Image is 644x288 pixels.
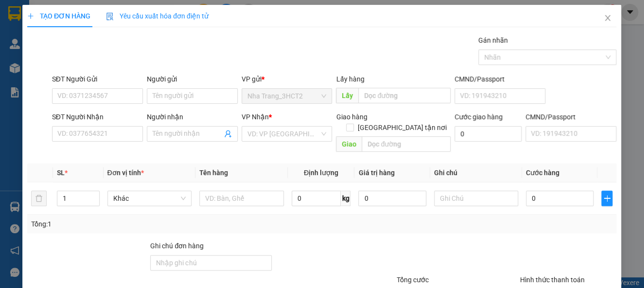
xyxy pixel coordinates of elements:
[60,14,96,60] b: Gửi khách hàng
[397,276,429,284] span: Tổng cước
[113,191,186,206] span: Khác
[199,169,228,176] span: Tên hàng
[57,169,65,176] span: SL
[82,46,134,58] li: (c) 2017
[594,5,622,32] button: Close
[224,130,232,138] span: user-add
[147,74,238,84] div: Người gửi
[526,169,559,176] span: Cước hàng
[454,74,545,84] div: CMND/Passport
[27,12,90,20] span: TẠO ĐƠN HÀNG
[520,276,585,284] label: Hình thức thanh toán
[31,191,47,206] button: delete
[12,63,53,125] b: Phương Nam Express
[336,75,365,83] span: Lấy hàng
[151,255,272,271] input: Ghi chú đơn hàng
[242,113,269,121] span: VP Nhận
[602,194,612,202] span: plus
[106,12,209,20] span: Yêu cầu xuất hóa đơn điện tử
[247,89,327,103] span: Nha Trang_3HCT2
[434,191,519,206] input: Ghi Chú
[354,122,451,133] span: [GEOGRAPHIC_DATA] tận nơi
[526,112,617,122] div: CMND/Passport
[147,112,238,122] div: Người nhận
[454,113,503,121] label: Cước giao hàng
[304,169,338,176] span: Định lượng
[359,169,395,176] span: Giá trị hàng
[199,191,284,206] input: VD: Bàn, Ghế
[31,219,249,229] div: Tổng: 1
[341,191,351,206] span: kg
[336,88,359,103] span: Lấy
[336,113,367,121] span: Giao hàng
[359,88,451,103] input: Dọc đường
[82,37,134,45] b: [DOMAIN_NAME]
[242,74,332,84] div: VP gửi
[604,14,612,22] span: close
[107,169,144,176] span: Đơn vị tính
[336,136,362,152] span: Giao
[52,74,143,84] div: SĐT Người Gửi
[52,112,143,122] div: SĐT Người Nhận
[151,242,204,250] label: Ghi chú đơn hàng
[106,13,114,20] img: icon
[478,36,508,44] label: Gán nhãn
[359,191,426,206] input: 0
[27,13,34,19] span: plus
[454,126,522,142] input: Cước giao hàng
[602,191,613,206] button: plus
[362,136,451,152] input: Dọc đường
[430,163,522,182] th: Ghi chú
[105,12,129,35] img: logo.jpg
